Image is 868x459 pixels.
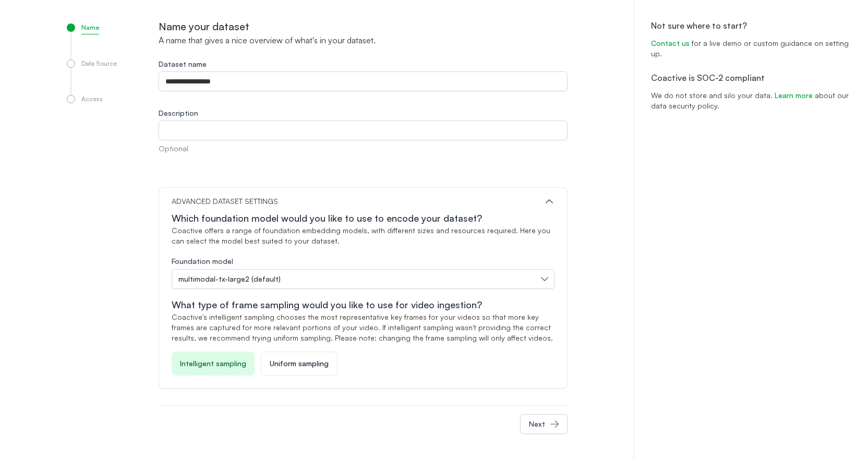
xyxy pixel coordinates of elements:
[775,91,813,100] a: Learn more
[159,143,568,154] div: Optional
[159,59,568,69] label: Dataset name
[520,414,568,434] button: Next
[651,71,851,84] h2: Coactive is SOC-2 compliant
[81,95,103,105] p: Access
[159,34,568,46] p: A name that gives a nice overview of what's in your dataset.
[172,225,554,246] p: Coactive offers a range of foundation embedding models, with different sizes and resources requir...
[159,108,568,118] label: Description
[172,196,554,207] button: ADVANCED DATASET SETTINGS
[172,196,278,207] p: ADVANCED DATASET SETTINGS
[172,211,554,225] p: Which foundation model would you like to use to encode your dataset?
[172,312,554,343] p: Coactive's intelligent sampling chooses the most representative key frames for your videos so tha...
[172,269,554,289] button: multimodal-tx-large2 (default)
[172,257,233,265] label: Foundation model
[159,19,568,34] h1: Name your dataset
[180,358,246,369] p: Intelligent sampling
[651,84,851,124] p: We do not store and silo your data. about our data security policy.
[651,32,851,71] p: for a live demo or custom guidance on setting up.
[651,39,690,47] a: Contact us
[172,297,554,312] p: What type of frame sampling would you like to use for video ingestion?
[178,274,281,284] span: multimodal-tx-large2 (default)
[529,419,545,429] div: Next
[651,19,851,32] h2: Not sure where to start?
[81,23,99,34] p: Name
[270,358,329,369] p: Uniform sampling
[81,59,117,70] p: Data Source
